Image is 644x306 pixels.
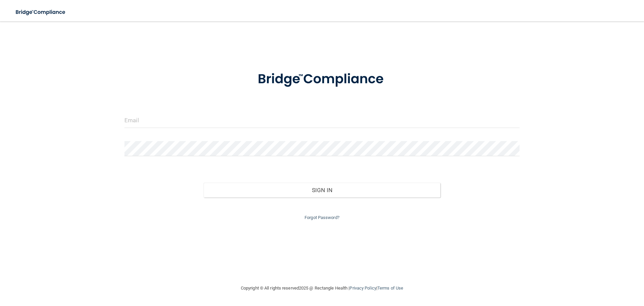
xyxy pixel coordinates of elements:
[10,5,72,19] img: bridge_compliance_login_screen.278c3ca4.svg
[350,286,376,291] a: Privacy Policy
[204,183,441,198] button: Sign In
[305,215,339,220] a: Forgot Password?
[124,113,520,128] input: Email
[377,286,403,291] a: Terms of Use
[200,277,444,299] div: Copyright © All rights reserved 2025 @ Rectangle Health | |
[244,62,400,97] img: bridge_compliance_login_screen.278c3ca4.svg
